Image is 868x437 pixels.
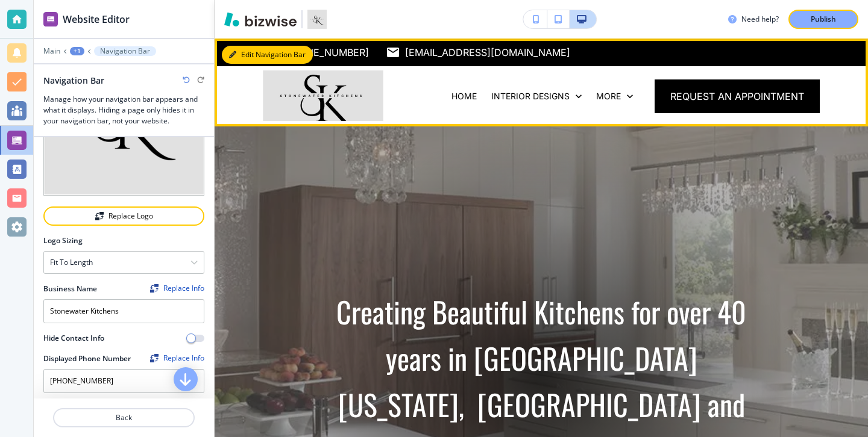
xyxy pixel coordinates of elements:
[43,369,204,393] input: Ex. 561-222-1111
[43,353,131,364] h2: Displayed Phone Number
[150,354,204,364] span: Find and replace this information across Bizwise
[150,354,204,362] button: ReplaceReplace Info
[150,284,204,293] div: Replace Info
[150,354,159,362] img: Replace
[655,79,820,113] button: Request an Appointment
[811,14,836,25] p: Publish
[386,43,570,61] a: [EMAIL_ADDRESS][DOMAIN_NAME]
[150,354,204,362] div: Replace Info
[95,212,104,220] img: Replace
[670,89,804,104] span: Request an Appointment
[43,94,204,126] h3: Manage how your navigation bar appears and what it displays. Hiding a page only hides it in your ...
[100,47,150,55] p: Navigation Bar
[491,90,570,102] p: INTERIOR DESIGNS
[94,46,156,56] button: Navigation Bar
[43,235,83,246] h2: Logo Sizing
[788,10,858,29] button: Publish
[70,47,84,55] button: +1
[405,43,570,61] p: [EMAIL_ADDRESS][DOMAIN_NAME]
[43,12,58,26] img: editor icon
[43,74,104,87] h2: Navigation Bar
[53,408,195,427] button: Back
[43,47,60,55] button: Main
[43,284,97,294] h2: Business Name
[451,90,477,102] p: HOME
[43,206,204,226] button: ReplaceReplace Logo
[45,212,203,220] div: Replace Logo
[54,412,193,423] p: Back
[282,43,369,61] p: [PHONE_NUMBER]
[741,14,779,25] h3: Need help?
[63,12,130,26] h2: Website Editor
[307,10,327,29] img: Your Logo
[596,90,621,102] p: More
[150,284,159,293] img: Replace
[263,43,369,61] a: [PHONE_NUMBER]
[263,70,383,121] img: Stonewater Kitchens
[222,46,313,64] button: Edit Navigation Bar
[50,257,93,268] h4: Fit to length
[150,284,204,293] button: ReplaceReplace Info
[43,333,104,344] h2: Hide Contact Info
[150,284,204,294] span: Find and replace this information across Bizwise
[224,12,297,26] img: Bizwise Logo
